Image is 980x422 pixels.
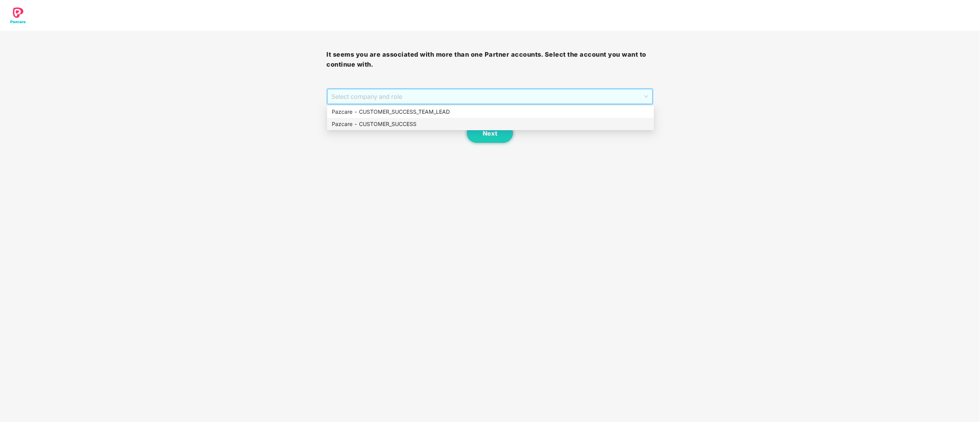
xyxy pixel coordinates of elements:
[332,120,649,128] div: Pazcare - CUSTOMER_SUCCESS
[332,89,649,104] span: Select company and role
[327,118,654,130] div: Pazcare - CUSTOMER_SUCCESS
[483,130,497,137] span: Next
[467,124,513,143] button: Next
[327,50,654,69] h3: It seems you are associated with more than one Partner accounts. Select the account you want to c...
[327,106,654,118] div: Pazcare - CUSTOMER_SUCCESS_TEAM_LEAD
[332,108,649,116] div: Pazcare - CUSTOMER_SUCCESS_TEAM_LEAD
